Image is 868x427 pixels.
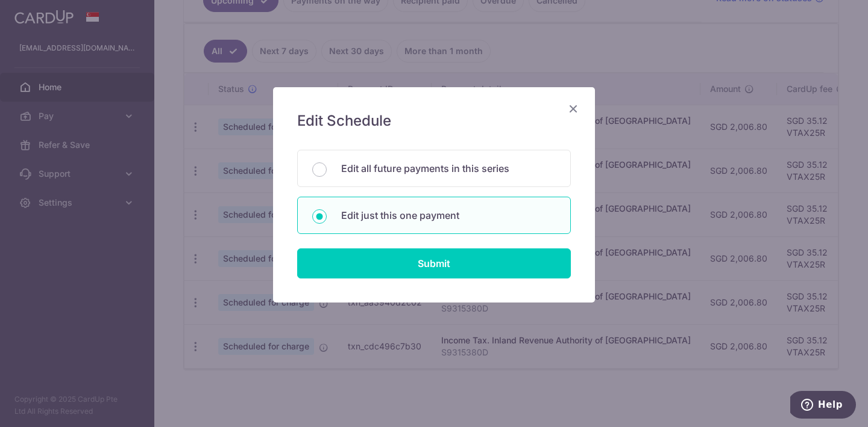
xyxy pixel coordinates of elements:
iframe: Opens a widget where you can find more information [790,391,856,421]
p: Edit just this one payment [341,208,556,223]
h5: Edit Schedule [297,111,571,131]
button: Close [566,102,580,116]
p: Edit all future payments in this series [341,161,556,176]
input: Submit [297,248,571,278]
